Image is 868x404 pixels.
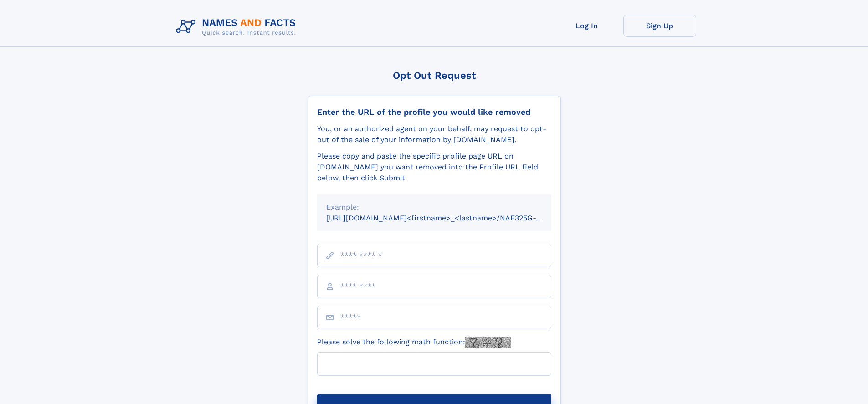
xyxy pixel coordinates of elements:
[317,337,511,348] label: Please solve the following math function:
[317,151,551,184] div: Please copy and paste the specific profile page URL on [DOMAIN_NAME] you want removed into the Pr...
[172,15,303,39] img: Logo Names and Facts
[308,70,561,81] div: Opt Out Request
[317,107,551,117] div: Enter the URL of the profile you would like removed
[326,202,542,213] div: Example:
[317,123,551,145] div: You, or an authorized agent on your behalf, may request to opt-out of the sale of your informatio...
[550,15,623,37] a: Log In
[326,214,569,222] small: [URL][DOMAIN_NAME]<firstname>_<lastname>/NAF325G-xxxxxxxx
[623,15,696,37] a: Sign Up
